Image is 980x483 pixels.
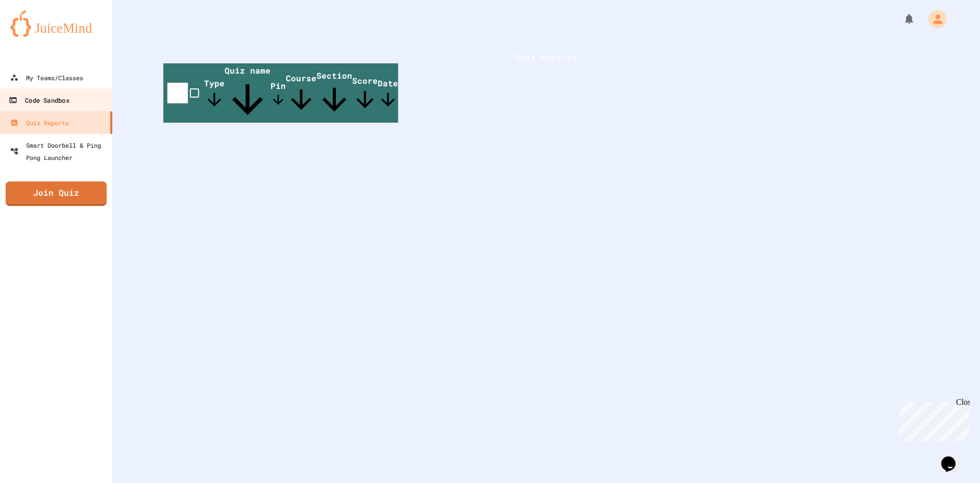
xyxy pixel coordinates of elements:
[937,442,970,473] iframe: chat widget
[286,73,316,115] span: Course
[271,80,286,107] span: Pin
[9,94,69,107] div: Code Sandbox
[895,398,970,441] iframe: chat widget
[10,139,108,164] div: Smart Doorbell & Ping Pong Launcher
[10,117,69,129] div: Quiz Reports
[918,7,949,31] div: My Account
[167,82,188,104] input: select all desserts
[352,75,378,112] span: Score
[10,72,83,84] div: My Teams/Classes
[225,65,271,123] span: Quiz name
[4,4,70,65] div: Chat with us now!Close
[163,51,929,63] h1: Quiz Reports
[6,181,107,206] a: Join Quiz
[378,78,398,110] span: Date
[204,78,225,110] span: Type
[316,70,352,118] span: Section
[10,10,102,37] img: logo-orange.svg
